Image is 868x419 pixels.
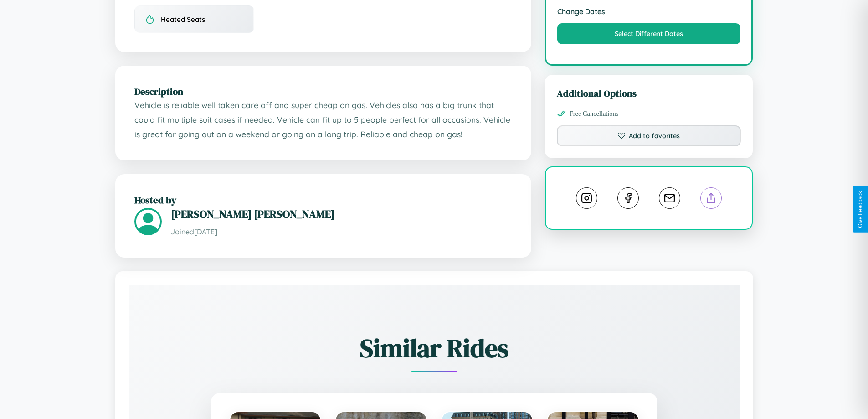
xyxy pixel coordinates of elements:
button: Select Different Dates [557,23,741,44]
div: Give Feedback [857,191,863,228]
button: Add to favorites [557,125,741,146]
p: Vehicle is reliable well taken care off and super cheap on gas. Vehicles also has a big trunk tha... [134,98,512,141]
h2: Description [134,85,512,98]
span: Free Cancellations [570,110,619,118]
h2: Similar Rides [161,331,708,366]
p: Joined [DATE] [171,225,512,238]
h3: Additional Options [557,87,741,100]
h3: [PERSON_NAME] [PERSON_NAME] [171,207,512,222]
strong: Change Dates: [557,7,741,16]
h2: Hosted by [134,193,512,207]
span: Heated Seats [161,15,205,24]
